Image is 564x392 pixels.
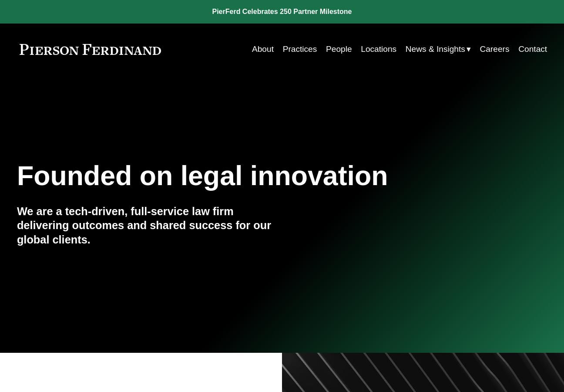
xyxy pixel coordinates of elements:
h1: Founded on legal innovation [17,160,459,192]
a: Careers [480,41,510,57]
a: People [326,41,352,57]
span: News & Insights [406,42,465,57]
a: Locations [361,41,396,57]
h4: We are a tech-driven, full-service law firm delivering outcomes and shared success for our global... [17,204,282,246]
a: Practices [283,41,317,57]
a: About [252,41,274,57]
a: Contact [518,41,547,57]
a: folder dropdown [406,41,471,57]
